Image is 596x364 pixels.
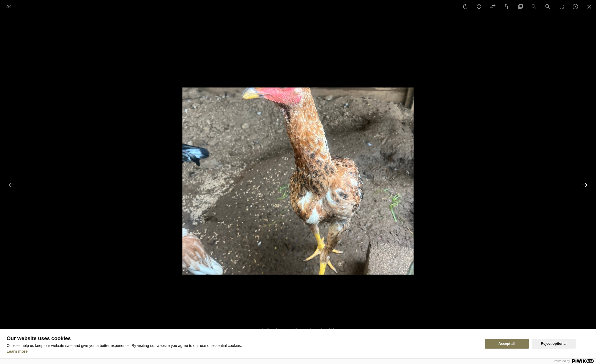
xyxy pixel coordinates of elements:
span: Powered by [554,359,570,363]
button: Next slide [579,179,590,190]
span: 2 [6,4,8,9]
button: Previous slide [6,179,17,190]
img: Indigo Gigante chickens for sale - 2/4 [182,87,414,275]
span: 4 [9,4,12,9]
span: Our website uses cookies [7,336,478,341]
p: Cookies help us keep our website safe and give you a better experience. By visiting our website y... [7,343,478,348]
button: Accept all [485,339,529,349]
button: Reject optional [532,339,576,349]
a: Learn more [7,349,28,354]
